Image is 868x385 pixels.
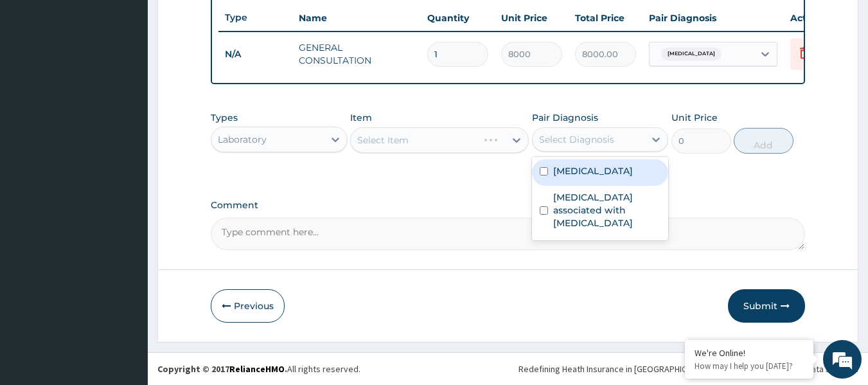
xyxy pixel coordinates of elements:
label: Unit Price [671,111,718,124]
th: Quantity [421,5,495,31]
div: Laboratory [218,133,267,146]
span: We're online! [75,112,177,242]
div: Minimize live chat window [211,6,242,37]
img: d_794563401_company_1708531726252_794563401 [24,64,52,96]
label: Types [211,112,238,123]
strong: Copyright © 2017 . [157,363,287,375]
button: Add [734,128,793,154]
footer: All rights reserved. [148,352,868,385]
td: GENERAL CONSULTATION [292,35,421,73]
textarea: Type your message and hit 'Enter' [6,252,245,297]
th: Pair Diagnosis [642,5,784,31]
a: RelianceHMO [229,363,285,375]
label: Pair Diagnosis [532,111,598,124]
p: How may I help you today? [695,361,804,372]
div: Chat with us now [67,72,216,89]
td: N/A [218,42,292,66]
button: Submit [728,289,805,323]
th: Unit Price [495,5,569,31]
th: Actions [784,5,848,31]
label: Comment [211,200,806,211]
label: [MEDICAL_DATA] associated with [MEDICAL_DATA] [553,191,661,229]
th: Total Price [569,5,642,31]
label: Item [350,111,372,124]
div: Select Diagnosis [539,133,614,146]
button: Previous [211,289,285,323]
div: We're Online! [695,347,804,359]
th: Type [218,6,292,30]
span: [MEDICAL_DATA] [661,48,722,60]
label: [MEDICAL_DATA] [553,165,633,177]
th: Name [292,5,421,31]
div: Redefining Heath Insurance in [GEOGRAPHIC_DATA] using Telemedicine and Data Science! [518,363,858,375]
